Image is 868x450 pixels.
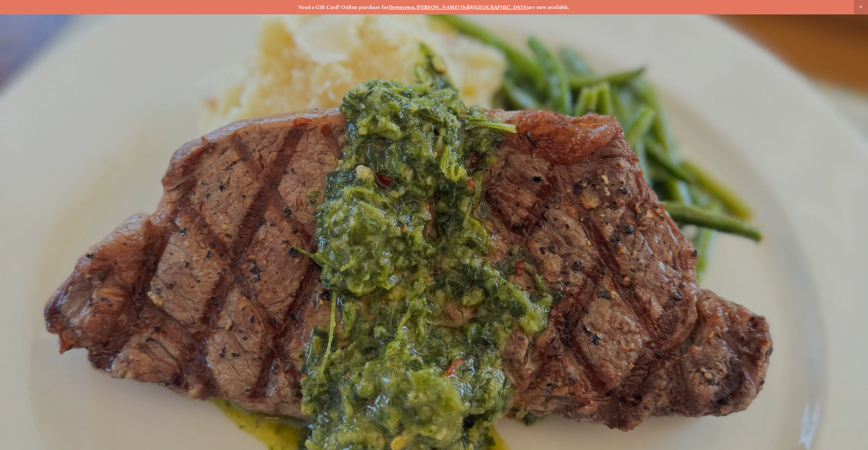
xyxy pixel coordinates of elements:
[415,4,416,10] strong: ,
[416,4,470,10] a: [PERSON_NAME] Dell
[474,4,528,10] a: [GEOGRAPHIC_DATA]
[528,4,570,10] strong: are now available.
[389,4,415,10] a: Downtown
[298,4,389,10] strong: Need a Gift Card? Online purchase for
[470,4,474,10] strong: &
